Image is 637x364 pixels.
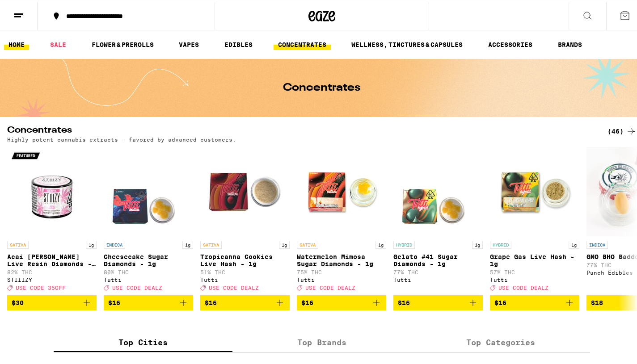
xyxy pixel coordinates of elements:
p: INDICA [104,239,125,247]
span: USE CODE DEALZ [305,283,355,289]
label: Top Brands [232,331,411,350]
p: SATIVA [297,239,318,247]
p: Grape Gas Live Hash - 1g [490,251,579,266]
span: $16 [205,297,217,305]
h2: Concentrates [7,124,593,135]
a: WELLNESS, TINCTURES & CAPSULES [347,38,467,48]
h1: Concentrates [283,81,361,92]
span: USE CODE DEALZ [112,283,162,289]
p: 1g [472,239,483,247]
p: Acai [PERSON_NAME] Live Resin Diamonds - 1g [7,251,97,266]
span: USE CODE 35OFF [16,283,66,289]
div: Tutti [393,275,483,281]
button: Add to bag [7,293,97,309]
div: Tutti [104,275,193,281]
div: tabs [54,331,590,351]
a: (46) [607,124,637,135]
a: CONCENTRATES [274,38,331,48]
div: Tutti [200,275,290,281]
a: VAPES [174,38,203,48]
button: Add to bag [297,293,386,309]
p: 1g [279,239,290,247]
p: Gelato #41 Sugar Diamonds - 1g [393,251,483,266]
p: 1g [182,239,193,247]
p: 51% THC [200,268,290,273]
a: Open page for Tropicanna Cookies Live Hash - 1g from Tutti [200,145,290,293]
a: FLOWER & PREROLLS [87,38,158,48]
img: Tutti - Gelato #41 Sugar Diamonds - 1g [393,145,483,234]
a: Open page for Gelato #41 Sugar Diamonds - 1g from Tutti [393,145,483,293]
span: $16 [108,297,120,305]
p: 82% THC [7,268,97,273]
span: $16 [398,297,410,305]
span: $18 [591,297,603,305]
button: Add to bag [393,293,483,309]
img: STIIIZY - Acai Berry Live Resin Diamonds - 1g [7,145,97,234]
p: HYBRID [490,239,511,247]
p: SATIVA [7,239,29,247]
span: Hi. Need any help? [5,6,64,13]
p: 75% THC [297,268,386,273]
span: $16 [301,297,313,305]
button: Add to bag [104,293,193,309]
img: Tutti - Grape Gas Live Hash - 1g [490,145,579,234]
a: EDIBLES [220,38,257,48]
p: 1g [375,239,386,247]
p: INDICA [586,239,608,247]
a: Open page for Grape Gas Live Hash - 1g from Tutti [490,145,579,293]
img: Tutti - Watermelon Mimosa Sugar Diamonds - 1g [297,145,386,234]
img: Tutti - Tropicanna Cookies Live Hash - 1g [200,145,290,234]
p: Highly potent cannabis extracts — favored by advanced customers. [7,135,236,141]
p: Cheesecake Sugar Diamonds - 1g [104,251,193,266]
button: Add to bag [490,293,579,309]
p: 1g [86,239,97,247]
a: Open page for Watermelon Mimosa Sugar Diamonds - 1g from Tutti [297,145,386,293]
div: Tutti [490,275,579,281]
a: Open page for Acai Berry Live Resin Diamonds - 1g from STIIIZY [7,145,97,293]
button: Add to bag [200,293,290,309]
a: SALE [46,38,71,48]
span: USE CODE DEALZ [498,283,548,289]
label: Top Categories [411,331,590,350]
span: $16 [494,297,506,305]
p: Tropicanna Cookies Live Hash - 1g [200,251,290,266]
span: USE CODE DEALZ [209,283,259,289]
label: Top Cities [54,331,232,350]
p: 57% THC [490,268,579,273]
div: STIIIZY [7,275,97,281]
a: HOME [4,38,29,48]
div: Tutti [297,275,386,281]
img: Tutti - Cheesecake Sugar Diamonds - 1g [104,145,193,234]
span: $30 [12,297,24,305]
p: 77% THC [393,268,483,273]
a: BRANDS [553,38,586,48]
p: Watermelon Mimosa Sugar Diamonds - 1g [297,251,386,266]
p: 80% THC [104,268,193,273]
a: ACCESSORIES [484,38,537,48]
p: HYBRID [393,239,415,247]
a: Open page for Cheesecake Sugar Diamonds - 1g from Tutti [104,145,193,293]
p: 1g [569,239,579,247]
p: SATIVA [200,239,222,247]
